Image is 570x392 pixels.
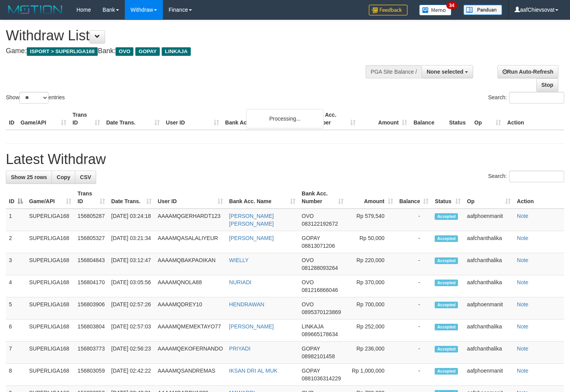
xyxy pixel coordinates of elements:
[517,235,529,241] a: Note
[435,280,458,286] span: Accepted
[222,108,307,130] th: Bank Acc. Name
[435,368,458,375] span: Accepted
[108,209,155,231] td: [DATE] 03:24:18
[155,364,226,386] td: AAAAMQSANDREMAS
[155,319,226,342] td: AAAAMQMEMEKTAYO77
[509,171,564,182] input: Search:
[26,187,74,209] th: Game/API: activate to sort column ascending
[229,213,274,227] a: [PERSON_NAME] [PERSON_NAME]
[6,152,564,167] h1: Latest Withdraw
[108,364,155,386] td: [DATE] 02:42:22
[435,302,458,308] span: Accepted
[108,253,155,275] td: [DATE] 03:12:47
[6,28,372,43] h1: Withdraw List
[347,364,396,386] td: Rp 1,000,000
[6,364,26,386] td: 8
[27,47,98,56] span: ISPORT > SUPERLIGA168
[302,243,335,249] span: Copy 08813071206 to clipboard
[6,342,26,364] td: 7
[6,47,372,55] h4: Game: Bank:
[517,213,529,219] a: Note
[435,213,458,220] span: Accepted
[6,171,52,184] a: Show 25 rows
[396,253,432,275] td: -
[6,92,65,104] label: Show entries
[108,187,155,209] th: Date Trans.: activate to sort column ascending
[536,78,558,92] a: Stop
[464,187,514,209] th: Op: activate to sort column ascending
[155,297,226,319] td: AAAAMQDREY10
[464,297,514,319] td: aafphoenmanit
[155,231,226,253] td: AAAAMQASALALIYEUR
[302,353,335,359] span: Copy 08982101458 to clipboard
[307,108,359,130] th: Bank Acc. Number
[464,275,514,297] td: aafchanthalika
[229,301,264,307] a: HENDRAWAN
[302,257,314,263] span: OVO
[17,108,69,130] th: Game/API
[26,342,74,364] td: SUPERLIGA168
[108,342,155,364] td: [DATE] 02:56:23
[302,265,338,271] span: Copy 081288093264 to clipboard
[26,231,74,253] td: SUPERLIGA168
[517,301,529,307] a: Note
[464,253,514,275] td: aafchanthalika
[517,323,529,330] a: Note
[427,69,463,75] span: None selected
[108,319,155,342] td: [DATE] 02:57:03
[103,108,163,130] th: Date Trans.
[488,92,564,104] label: Search:
[74,364,108,386] td: 156803059
[108,275,155,297] td: [DATE] 03:05:56
[229,345,250,352] a: PRIYADI
[6,253,26,275] td: 3
[410,108,446,130] th: Balance
[471,108,504,130] th: Op
[302,287,338,293] span: Copy 081216866046 to clipboard
[396,275,432,297] td: -
[497,65,558,78] a: Run Auto-Refresh
[435,257,458,264] span: Accepted
[6,108,17,130] th: ID
[464,209,514,231] td: aafphoenmanit
[6,319,26,342] td: 6
[302,301,314,307] span: OVO
[162,47,191,56] span: LINKAJA
[302,279,314,285] span: OVO
[74,342,108,364] td: 156803773
[163,108,222,130] th: User ID
[69,108,103,130] th: Trans ID
[229,257,249,263] a: WIELLY
[302,323,323,330] span: LINKAJA
[396,297,432,319] td: -
[6,187,26,209] th: ID: activate to sort column descending
[155,209,226,231] td: AAAAMQGERHARDT123
[488,171,564,182] label: Search:
[26,253,74,275] td: SUPERLIGA168
[302,331,338,337] span: Copy 089665178634 to clipboard
[116,47,133,56] span: OVO
[347,209,396,231] td: Rp 579,540
[74,319,108,342] td: 156803804
[74,253,108,275] td: 156804843
[347,297,396,319] td: Rp 700,000
[75,171,96,184] a: CSV
[26,319,74,342] td: SUPERLIGA168
[108,231,155,253] td: [DATE] 03:21:34
[135,47,160,56] span: GOPAY
[6,231,26,253] td: 2
[74,187,108,209] th: Trans ID: activate to sort column ascending
[74,209,108,231] td: 156805287
[229,235,274,241] a: [PERSON_NAME]
[435,346,458,352] span: Accepted
[302,345,320,352] span: GOPAY
[74,297,108,319] td: 156803906
[74,231,108,253] td: 156805327
[11,174,47,180] span: Show 25 rows
[6,275,26,297] td: 4
[396,231,432,253] td: -
[302,309,341,315] span: Copy 0895370123869 to clipboard
[396,364,432,386] td: -
[396,319,432,342] td: -
[347,231,396,253] td: Rp 50,000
